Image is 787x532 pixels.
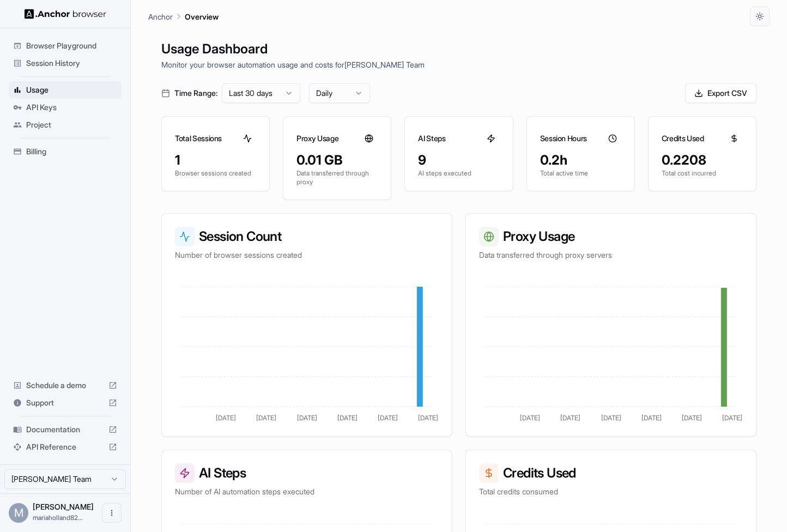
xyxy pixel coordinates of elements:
[26,397,104,408] span: Support
[26,146,117,157] span: Billing
[9,438,122,456] div: API Reference
[26,58,117,69] span: Session History
[216,414,236,422] tspan: [DATE]
[33,513,83,522] span: mariaholland82@gmail.com
[296,152,378,169] div: 0.01 GB
[175,227,439,246] h3: Session Count
[175,133,222,144] h3: Total Sessions
[9,99,122,116] div: API Keys
[540,169,621,178] p: Total active time
[148,11,173,22] p: Anchor
[26,442,104,452] span: API Reference
[685,83,756,103] button: Export CSV
[9,116,122,134] div: Project
[418,169,499,178] p: AI steps executed
[378,414,398,422] tspan: [DATE]
[479,486,743,497] p: Total credits consumed
[26,40,117,51] span: Browser Playground
[296,133,338,144] h3: Proxy Usage
[682,414,702,422] tspan: [DATE]
[175,463,439,483] h3: AI Steps
[9,394,122,412] div: Support
[722,414,742,422] tspan: [DATE]
[174,88,217,99] span: Time Range:
[337,414,358,422] tspan: [DATE]
[662,133,704,144] h3: Credits Used
[601,414,621,422] tspan: [DATE]
[26,102,117,113] span: API Keys
[296,169,378,186] p: Data transferred through proxy
[9,503,28,523] div: M
[175,486,439,497] p: Number of AI automation steps executed
[25,9,106,19] img: Anchor Logo
[161,39,756,59] h1: Usage Dashboard
[479,463,743,483] h3: Credits Used
[33,502,94,511] span: Maria Holland
[161,59,756,70] p: Monitor your browser automation usage and costs for [PERSON_NAME] Team
[641,414,662,422] tspan: [DATE]
[102,503,122,523] button: Open menu
[256,414,276,422] tspan: [DATE]
[662,169,743,178] p: Total cost incurred
[9,377,122,394] div: Schedule a demo
[297,414,317,422] tspan: [DATE]
[148,10,219,22] nav: breadcrumb
[9,37,122,55] div: Browser Playground
[560,414,580,422] tspan: [DATE]
[26,84,117,95] span: Usage
[26,380,104,391] span: Schedule a demo
[26,424,104,435] span: Documentation
[520,414,540,422] tspan: [DATE]
[9,143,122,160] div: Billing
[9,421,122,438] div: Documentation
[540,152,621,169] div: 0.2h
[418,414,438,422] tspan: [DATE]
[175,152,256,169] div: 1
[418,152,499,169] div: 9
[185,11,219,22] p: Overview
[479,227,743,246] h3: Proxy Usage
[479,250,743,261] p: Data transferred through proxy servers
[662,152,743,169] div: 0.2208
[175,250,439,261] p: Number of browser sessions created
[26,119,117,130] span: Project
[175,169,256,178] p: Browser sessions created
[540,133,587,144] h3: Session Hours
[9,55,122,72] div: Session History
[9,81,122,99] div: Usage
[418,133,445,144] h3: AI Steps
